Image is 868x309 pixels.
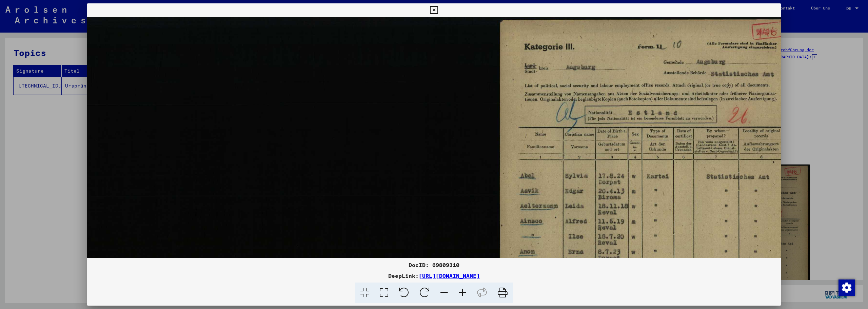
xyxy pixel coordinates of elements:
div: DeepLink: [87,272,781,280]
img: Zustimmung ändern [839,279,855,296]
div: DocID: 69809310 [87,261,781,269]
a: [URL][DOMAIN_NAME] [419,272,480,279]
div: Zustimmung ändern [838,279,854,295]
